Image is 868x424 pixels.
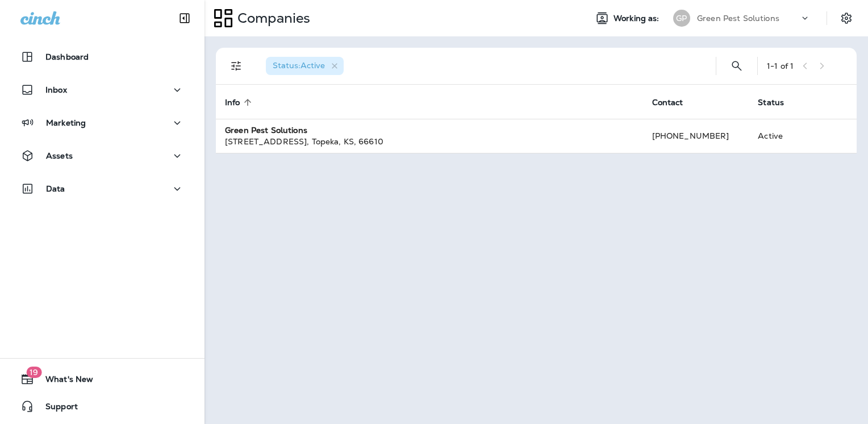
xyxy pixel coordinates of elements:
button: Assets [11,144,193,167]
p: Marketing [46,118,86,127]
div: 1 - 1 of 1 [767,61,794,70]
button: Marketing [11,111,193,134]
button: Dashboard [11,45,193,68]
p: Companies [233,10,310,27]
span: Status [758,97,799,107]
button: Inbox [11,78,193,101]
button: Data [11,177,193,200]
button: 19What's New [11,368,193,390]
span: Info [225,97,255,107]
span: Status [758,98,784,107]
span: Info [225,98,240,107]
span: Contact [652,98,683,107]
div: [STREET_ADDRESS] , Topeka , KS , 66610 [225,136,634,147]
strong: Green Pest Solutions [225,125,307,135]
td: [PHONE_NUMBER] [643,119,749,153]
p: Dashboard [45,52,89,61]
p: Green Pest Solutions [697,14,779,23]
p: Data [46,184,65,193]
td: Active [749,119,814,153]
button: Settings [836,8,857,28]
div: GP [673,10,690,27]
button: Search Companies [725,55,748,77]
p: Inbox [45,85,67,94]
span: 19 [26,367,41,378]
span: Contact [652,97,698,107]
span: What's New [34,375,93,388]
button: Support [11,395,193,418]
button: Collapse Sidebar [169,7,201,30]
span: Support [34,402,78,415]
span: Status : Active [273,60,325,70]
p: Assets [46,151,73,160]
div: Status:Active [266,57,344,75]
span: Working as: [614,14,662,23]
button: Filters [225,55,248,77]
